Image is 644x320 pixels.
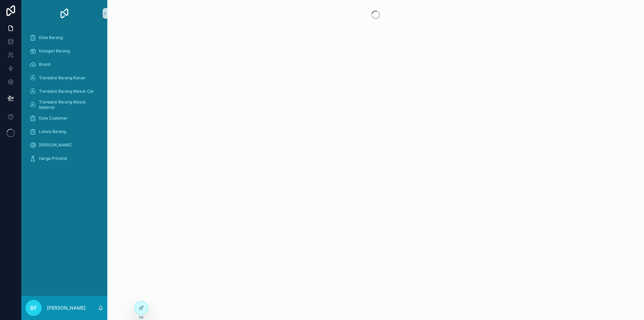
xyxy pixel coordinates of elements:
span: Transaksi Barang Masuk Cat [39,89,94,94]
a: Lokasi Barang [25,126,103,138]
a: [PERSON_NAME] [25,139,103,151]
a: Kategori Barang [25,45,103,57]
img: App logo [59,8,70,19]
span: Brand [39,62,50,67]
p: [PERSON_NAME] [47,305,86,311]
a: Transaksi Barang Keluar [25,72,103,84]
span: Transaksi Barang Keluar [39,75,86,81]
span: Kategori Barang [39,48,70,54]
span: [PERSON_NAME] [39,142,71,148]
a: Data Customer [25,112,103,124]
span: Lokasi Barang [39,129,66,134]
div: scrollable content [21,27,107,173]
span: Data Barang [39,35,63,40]
span: Harga Pricelist [39,156,67,161]
a: Data Barang [25,32,103,44]
span: Data Customer [39,116,68,121]
a: Harga Pricelist [25,152,103,165]
a: Transaksi Barang Masuk Material [25,99,103,111]
a: Brand [25,58,103,71]
a: Transaksi Barang Masuk Cat [25,85,103,97]
span: Transaksi Barang Masuk Material [39,99,97,110]
span: BF [30,304,37,312]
